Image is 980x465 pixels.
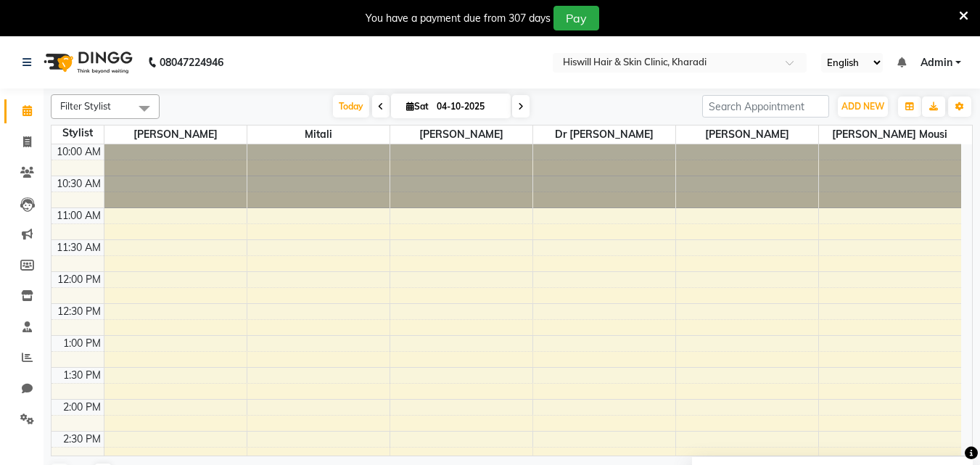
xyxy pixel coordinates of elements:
[702,95,829,118] input: Search Appointment
[37,42,136,83] img: logo
[54,208,104,223] div: 11:00 AM
[819,125,962,144] span: [PERSON_NAME] mousi
[52,125,104,141] div: Stylist
[60,336,104,351] div: 1:00 PM
[160,42,223,83] b: 08047224946
[403,101,432,112] span: Sat
[676,125,818,144] span: [PERSON_NAME]
[54,304,104,319] div: 12:30 PM
[333,95,369,118] span: Today
[54,176,104,192] div: 10:30 AM
[432,96,505,118] input: 2025-10-04
[54,144,104,160] div: 10:00 AM
[60,368,104,383] div: 1:30 PM
[390,125,532,144] span: [PERSON_NAME]
[838,96,888,117] button: ADD NEW
[553,6,599,30] button: Pay
[60,400,104,415] div: 2:00 PM
[247,125,390,144] span: Mitali
[60,100,111,112] span: Filter Stylist
[921,55,952,70] span: Admin
[60,432,104,447] div: 2:30 PM
[104,125,247,144] span: [PERSON_NAME]
[54,272,104,287] div: 12:00 PM
[54,240,104,255] div: 11:30 AM
[841,101,884,112] span: ADD NEW
[533,125,675,144] span: Dr [PERSON_NAME]
[366,11,551,26] div: You have a payment due from 307 days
